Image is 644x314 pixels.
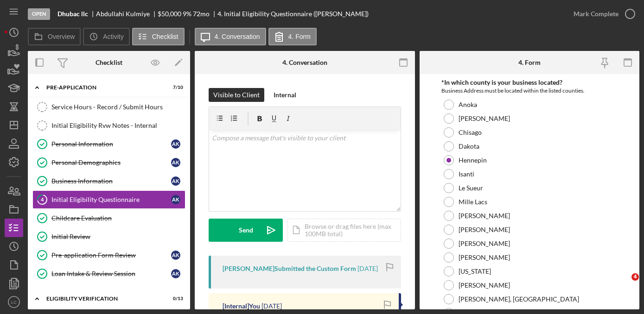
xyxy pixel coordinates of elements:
div: [PERSON_NAME] Submitted the Custom Form [223,265,356,272]
label: [PERSON_NAME] [459,254,510,261]
div: Send [239,219,253,242]
div: A K [171,139,180,149]
div: Business Information [51,177,171,185]
a: Loan Intake & Review SessionAK [32,264,185,283]
div: Open [28,8,50,20]
div: A K [171,176,180,186]
button: Checklist [132,28,185,45]
label: [PERSON_NAME], [GEOGRAPHIC_DATA] [459,295,579,303]
button: LC [5,293,23,311]
button: Mark Complete [564,5,639,23]
label: Checklist [152,33,179,40]
label: Dakota [459,143,479,150]
label: Le Sueur [459,184,483,192]
label: [PERSON_NAME] [459,282,510,289]
div: Loan Intake & Review Session [51,270,171,277]
div: Visible to Client [213,88,260,102]
button: Internal [269,88,301,102]
time: 2025-09-19 07:05 [357,265,378,272]
div: Service Hours - Record / Submit Hours [51,103,185,111]
label: 4. Conversation [215,33,260,40]
div: Business Address must be located within the listed counties. [441,86,618,95]
a: 4Initial Eligibility QuestionnaireAK [32,190,185,209]
div: A K [171,251,180,260]
div: 7 / 10 [166,85,183,90]
div: Personal Demographics [51,159,171,166]
label: Hennepin [459,157,487,164]
label: Activity [103,33,123,40]
div: Eligibility Verification [46,296,160,301]
div: 0 / 13 [166,296,183,301]
label: [US_STATE] [459,268,491,275]
div: Internal [274,88,296,102]
div: Mark Complete [574,5,618,23]
div: Abdullahi Kulmiye [96,10,158,18]
div: Pre-Application [46,85,160,90]
span: $50,000 [158,10,181,18]
label: Overview [48,33,75,40]
div: Initial Eligibility Questionnaire [51,196,171,203]
div: A K [171,269,180,278]
label: Anoka [459,101,477,108]
div: 4. Form [518,59,541,66]
button: 4. Conversation [195,28,266,45]
div: Personal Information [51,140,171,148]
div: Childcare Evaluation [51,214,185,222]
div: *In which county is your business located? [441,79,618,86]
div: Initial Eligibility Rvw Notes - Internal [51,122,185,129]
a: Pre-application Form ReviewAK [32,246,185,264]
label: 4. Form [288,33,311,40]
time: 2025-09-18 20:37 [261,302,282,310]
a: Childcare Evaluation [32,209,185,227]
label: Chisago [459,129,482,136]
div: A K [171,195,180,204]
div: A K [171,158,180,167]
a: Initial Eligibility Rvw Notes - Internal [32,116,185,135]
span: 4 [631,273,639,281]
label: [PERSON_NAME] [459,226,510,233]
b: Dhubac llc [57,10,88,18]
div: [Internal] You [223,302,260,310]
button: Activity [83,28,129,45]
div: 9 % [183,10,191,18]
iframe: Intercom live chat [612,273,635,295]
a: Personal DemographicsAK [32,153,185,172]
div: Pre-application Form Review [51,251,171,259]
div: 72 mo [193,10,210,18]
a: Personal InformationAK [32,135,185,153]
a: Initial Review [32,227,185,246]
div: 4. Initial Eligibility Questionnaire ([PERSON_NAME]) [217,10,369,18]
label: Isanti [459,170,474,178]
button: Overview [28,28,81,45]
a: Service Hours - Record / Submit Hours [32,98,185,116]
text: LC [11,300,17,305]
label: [PERSON_NAME] [459,212,510,220]
label: Mille Lacs [459,198,487,206]
button: 4. Form [268,28,317,45]
div: Checklist [96,59,122,66]
button: Send [209,219,283,242]
a: Business InformationAK [32,172,185,190]
tspan: 4 [41,196,44,202]
div: Initial Review [51,233,185,240]
div: 4. Conversation [282,59,327,66]
label: [PERSON_NAME] [459,240,510,247]
button: Visible to Client [209,88,264,102]
label: [PERSON_NAME] [459,115,510,122]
